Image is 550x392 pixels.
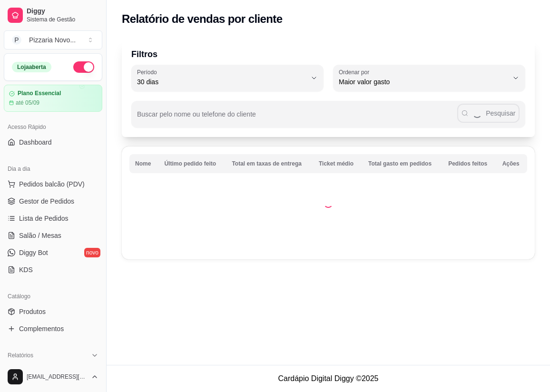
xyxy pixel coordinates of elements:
[339,68,373,76] label: Ordenar por
[131,65,324,91] button: Período30 dias
[339,77,508,87] span: Maior valor gasto
[19,324,64,333] span: Complementos
[4,211,102,226] a: Lista de Pedidos
[131,48,525,61] p: Filtros
[137,68,160,76] label: Período
[12,35,21,45] span: P
[137,77,306,87] span: 30 dias
[107,365,550,392] footer: Cardápio Digital Diggy © 2025
[333,65,525,91] button: Ordenar porMaior valor gasto
[19,248,48,257] span: Diggy Bot
[4,119,102,135] div: Acesso Rápido
[29,35,76,45] div: Pizzaria Novo ...
[4,4,102,27] a: DiggySistema de Gestão
[137,113,457,123] input: Buscar pelo nome ou telefone do cliente
[4,262,102,277] a: KDS
[4,304,102,319] a: Produtos
[18,90,61,97] article: Plano Essencial
[4,161,102,176] div: Dia a dia
[4,365,102,388] button: [EMAIL_ADDRESS][DOMAIN_NAME]
[19,231,61,240] span: Salão / Mesas
[27,16,98,23] span: Sistema de Gestão
[19,137,52,147] span: Dashboard
[4,194,102,209] a: Gestor de Pedidos
[4,135,102,150] a: Dashboard
[4,228,102,243] a: Salão / Mesas
[4,321,102,336] a: Complementos
[27,7,98,16] span: Diggy
[12,62,51,72] div: Loja aberta
[19,179,85,189] span: Pedidos balcão (PDV)
[4,245,102,260] a: Diggy Botnovo
[4,85,102,112] a: Plano Essencialaté 05/09
[4,289,102,304] div: Catálogo
[8,352,33,359] span: Relatórios
[19,265,33,274] span: KDS
[16,99,39,107] article: até 05/09
[19,307,46,316] span: Produtos
[4,176,102,192] button: Pedidos balcão (PDV)
[27,373,87,381] span: [EMAIL_ADDRESS][DOMAIN_NAME]
[4,30,102,49] button: Select a team
[73,61,94,73] button: Alterar Status
[19,214,69,223] span: Lista de Pedidos
[19,196,74,206] span: Gestor de Pedidos
[122,11,283,27] h2: Relatório de vendas por cliente
[324,198,333,208] div: Loading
